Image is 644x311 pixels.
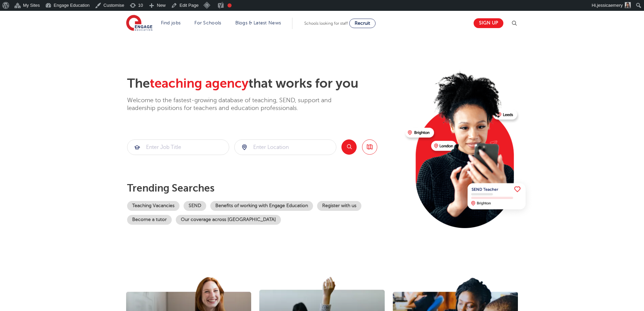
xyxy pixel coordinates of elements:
[127,140,229,155] input: Submit
[127,76,400,91] h2: The that works for you
[228,3,232,7] div: Needs improvement
[127,215,172,225] a: Become a tutor
[184,201,206,211] a: SEND
[597,3,623,8] span: jessicaemery
[127,139,229,155] div: Submit
[341,139,357,155] button: Search
[150,76,248,91] span: teaching agency
[355,21,370,26] span: Recruit
[235,140,336,155] input: Submit
[235,20,281,25] a: Blogs & Latest News
[127,201,180,211] a: Teaching Vacancies
[474,18,503,28] a: Sign up
[349,19,376,28] a: Recruit
[304,21,348,26] span: Schools looking for staff
[161,20,181,25] a: Find jobs
[126,15,152,32] img: Engage Education
[176,215,281,225] a: Our coverage across [GEOGRAPHIC_DATA]
[127,96,350,112] p: Welcome to the fastest-growing database of teaching, SEND, support and leadership positions for t...
[127,182,400,194] p: Trending searches
[317,201,361,211] a: Register with us
[194,20,221,25] a: For Schools
[210,201,313,211] a: Benefits of working with Engage Education
[234,139,336,155] div: Submit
